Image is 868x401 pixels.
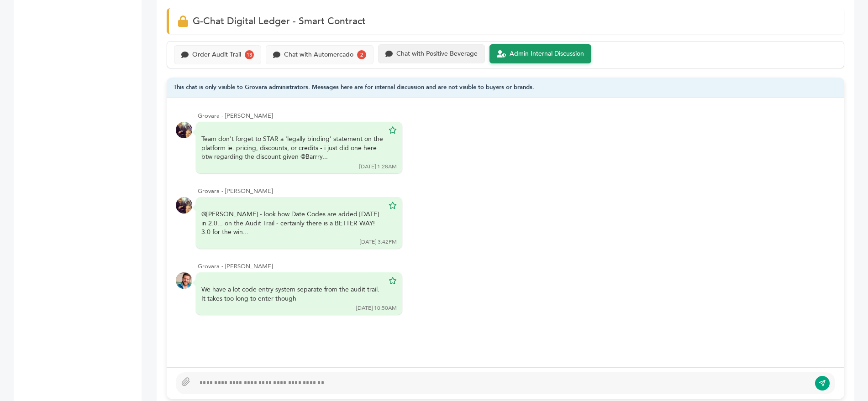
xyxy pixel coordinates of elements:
[245,50,254,59] div: 13
[198,262,835,271] div: Grovara - [PERSON_NAME]
[360,238,397,246] div: [DATE] 3:42PM
[359,163,397,171] div: [DATE] 1:28AM
[193,15,366,28] span: G-Chat Digital Ledger - Smart Contract
[201,210,384,237] div: @[PERSON_NAME] - look how Date Codes are added [DATE] in 2.0... on the Audit Trail - certainly th...
[356,304,397,312] div: [DATE] 10:50AM
[201,135,384,161] div: Team don't forget to STAR a 'legally binding' statement on the platform ie. pricing, discounts, o...
[167,78,844,98] div: This chat is only visible to Grovara administrators. Messages here are for internal discussion an...
[396,50,478,58] div: Chat with Positive Beverage
[284,51,353,59] div: Chat with Automercado
[201,285,384,303] div: We have a lot code entry system separate from the audit trail. It takes too long to enter though
[192,51,241,59] div: Order Audit Trail
[198,112,835,120] div: Grovara - [PERSON_NAME]
[510,50,584,58] div: Admin Internal Discussion
[357,50,366,59] div: 2
[198,187,835,195] div: Grovara - [PERSON_NAME]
